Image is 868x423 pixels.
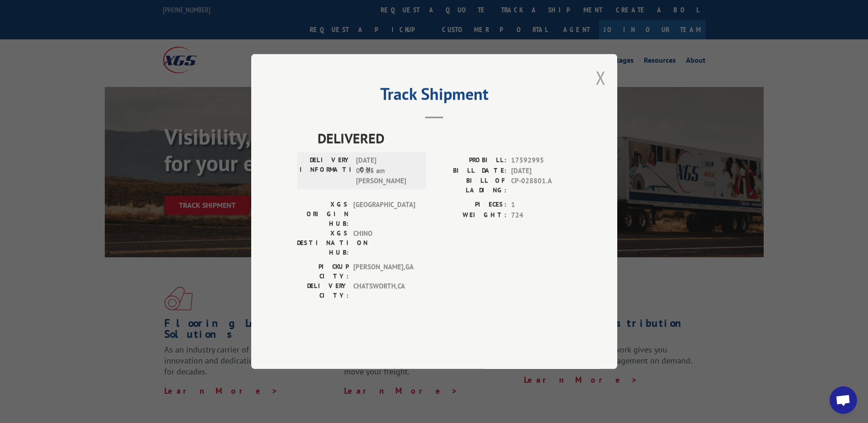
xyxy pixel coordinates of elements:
label: PICKUP CITY: [297,262,349,281]
span: 724 [511,210,571,221]
label: BILL DATE: [434,166,507,176]
span: CHINO [353,228,415,257]
span: [DATE] 09:25 am [PERSON_NAME] [356,155,418,186]
label: DELIVERY INFORMATION: [300,155,351,186]
label: BILL OF LADING: [434,176,507,195]
span: DELIVERED [318,128,571,148]
span: 1 [511,200,571,210]
label: DELIVERY CITY: [297,281,349,300]
label: XGS DESTINATION HUB: [297,228,349,257]
label: PROBILL: [434,155,507,166]
span: [PERSON_NAME] , GA [353,262,415,281]
div: Open chat [830,386,857,414]
span: CP-028801.A [511,176,571,195]
button: Close modal [596,65,606,90]
span: [DATE] [511,166,571,176]
span: CHATSWORTH , CA [353,281,415,300]
span: [GEOGRAPHIC_DATA] [353,200,415,228]
label: WEIGHT: [434,210,507,221]
label: XGS ORIGIN HUB: [297,200,349,228]
label: PIECES: [434,200,507,210]
span: 17592995 [511,155,571,166]
h2: Track Shipment [297,87,571,105]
